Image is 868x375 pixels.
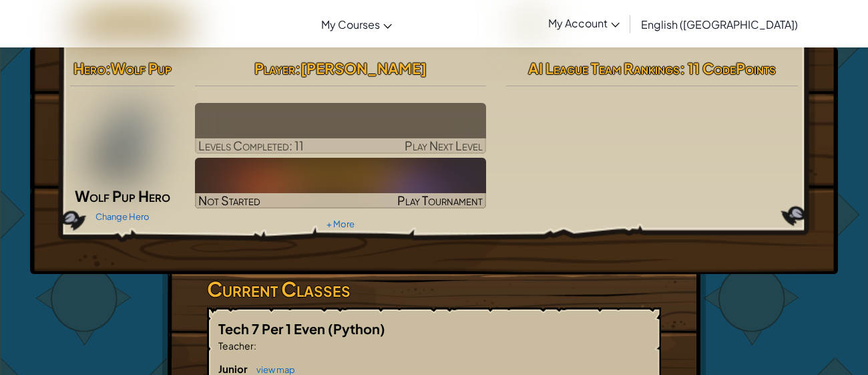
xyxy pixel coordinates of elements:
[218,340,254,352] span: Teacher
[254,59,295,78] span: Player
[405,138,483,153] span: Play Next Level
[95,211,150,222] a: Change Hero
[207,274,661,304] h3: Current Classes
[218,362,250,375] span: Junior
[73,10,190,37] img: CodeCombat logo
[195,158,487,209] img: Golden Goal
[328,320,385,337] span: (Python)
[321,17,380,31] span: My Courses
[218,320,328,337] span: Tech 7 Per 1 Even
[513,3,626,45] a: My Account
[300,59,427,78] span: [PERSON_NAME]
[73,59,105,78] span: Hero
[519,13,541,35] img: avatar
[85,103,154,183] img: wolf-pup-paper-doll.png
[250,364,295,375] a: view map
[680,59,776,78] span: : 11 CodePoints
[198,193,260,208] span: Not Started
[397,193,483,208] span: Play Tournament
[75,186,170,205] span: Wolf Pup Hero
[195,158,487,209] a: Not StartedPlay Tournament
[314,6,399,42] a: My Courses
[105,59,111,78] span: :
[528,59,680,78] span: AI League Team Rankings
[634,6,805,42] a: English ([GEOGRAPHIC_DATA])
[254,340,256,352] span: :
[111,59,172,78] span: Wolf Pup
[641,17,798,31] span: English ([GEOGRAPHIC_DATA])
[327,219,355,229] a: + More
[295,59,300,78] span: :
[195,103,487,154] a: Play Next Level
[548,16,620,30] span: My Account
[198,138,304,153] span: Levels Completed: 11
